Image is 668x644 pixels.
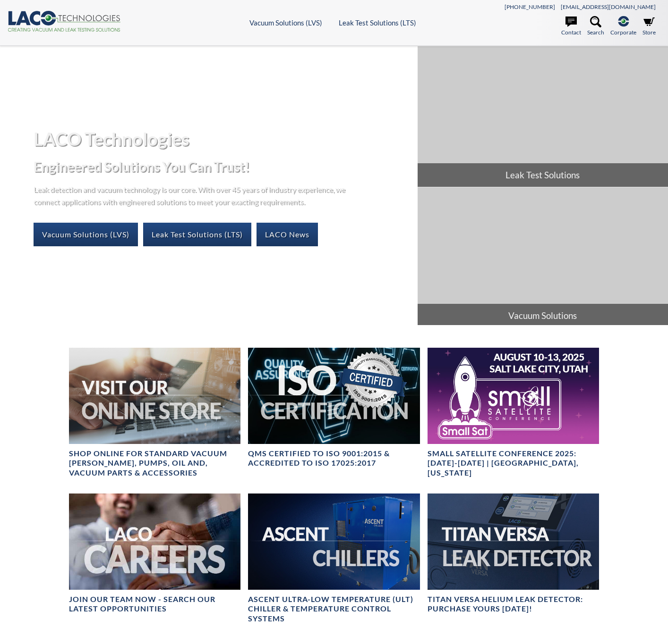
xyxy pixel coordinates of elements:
[248,493,420,624] a: Ascent Chiller ImageAscent Ultra-Low Temperature (ULT) Chiller & Temperature Control Systems
[561,16,581,37] a: Contact
[418,304,668,327] span: Vacuum Solutions
[587,16,604,37] a: Search
[69,449,241,478] h4: SHOP ONLINE FOR STANDARD VACUUM [PERSON_NAME], PUMPS, OIL AND, VACUUM PARTS & ACCESSORIES
[34,223,138,246] a: Vacuum Solutions (LVS)
[610,28,636,37] span: Corporate
[428,449,599,478] h4: Small Satellite Conference 2025: [DATE]-[DATE] | [GEOGRAPHIC_DATA], [US_STATE]
[34,158,410,176] h2: Engineered Solutions You Can Trust!
[69,348,241,478] a: Visit Our Online Store headerSHOP ONLINE FOR STANDARD VACUUM [PERSON_NAME], PUMPS, OIL AND, VACUU...
[418,163,668,187] span: Leak Test Solutions
[248,348,420,468] a: ISO Certification headerQMS CERTIFIED to ISO 9001:2015 & Accredited to ISO 17025:2017
[69,493,241,614] a: Join our team now - SEARCH OUR LATEST OPPORTUNITIES
[418,46,668,187] a: Leak Test Solutions
[428,493,599,614] a: TITAN VERSA bannerTITAN VERSA Helium Leak Detector: Purchase Yours [DATE]!
[428,594,599,614] h4: TITAN VERSA Helium Leak Detector: Purchase Yours [DATE]!
[642,16,656,37] a: Store
[34,127,410,151] h1: LACO Technologies
[418,187,668,328] a: Vacuum Solutions
[248,594,420,624] h4: Ascent Ultra-Low Temperature (ULT) Chiller & Temperature Control Systems
[428,348,599,478] a: Small Satellite Conference 2025: August 10-13 | Salt Lake City, UtahSmall Satellite Conference 20...
[505,3,555,10] a: [PHONE_NUMBER]
[248,449,420,468] h4: QMS CERTIFIED to ISO 9001:2015 & Accredited to ISO 17025:2017
[249,18,322,27] a: Vacuum Solutions (LVS)
[257,223,318,246] a: LACO News
[69,594,241,614] h4: Join our team now - SEARCH OUR LATEST OPPORTUNITIES
[143,223,251,246] a: Leak Test Solutions (LTS)
[34,183,350,207] p: Leak detection and vacuum technology is our core. With over 45 years of industry experience, we c...
[339,18,416,27] a: Leak Test Solutions (LTS)
[561,3,656,10] a: [EMAIL_ADDRESS][DOMAIN_NAME]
